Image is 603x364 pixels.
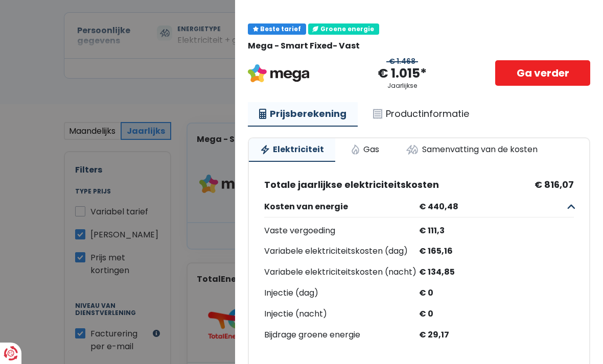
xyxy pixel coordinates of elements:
a: Ga verder [495,60,590,86]
span: € 816,07 [535,179,574,190]
div: Variabele elektriciteitskosten (dag) [264,244,419,259]
div: Bijdrage groene energie [264,328,419,343]
a: Productinformatie [362,102,480,126]
div: Jaarlijkse [387,82,417,89]
div: Vaste vergoeding [264,224,419,238]
a: Gas [339,138,390,161]
span: Kosten van energie [264,202,415,211]
div: Injectie (nacht) [264,307,419,322]
div: Variabele elektriciteitskosten (nacht) [264,265,419,280]
div: Groene energie [308,23,379,35]
div: € 0 [419,307,574,322]
div: Mega - Smart Fixed- Vast [248,41,590,51]
div: € 0 [419,286,574,301]
div: Beste tarief [248,23,306,35]
div: € 29,17 [419,328,574,343]
div: Injectie (dag) [264,286,419,301]
div: € 1.015* [378,65,427,82]
span: € 440,48 [415,202,566,211]
div: € 1.468 [386,57,418,66]
div: € 134,85 [419,265,574,280]
div: € 111,3 [419,224,574,238]
a: Samenvatting van de kosten [395,138,549,161]
img: Mega [248,64,309,83]
span: Totale jaarlijkse elektriciteitskosten [264,179,439,190]
a: Elektriciteit [249,138,335,162]
button: Kosten van energie € 440,48 [264,197,574,217]
div: € 165,16 [419,244,574,259]
a: Prijsberekening [248,102,358,127]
